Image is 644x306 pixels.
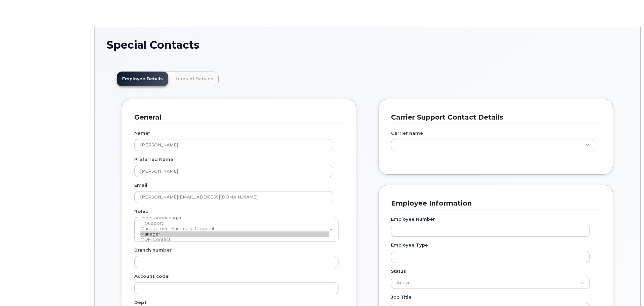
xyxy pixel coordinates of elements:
h3: Carrier Support Contact Details [391,113,596,122]
label: Status [391,268,406,274]
label: Email [134,182,147,188]
label: Dept [134,299,147,306]
label: Employee Number [391,216,435,222]
label: Preferred Name [134,156,173,163]
label: Branch number [134,247,172,253]
h3: Employee Information [391,199,596,208]
a: Employee Details [117,72,168,86]
label: Name [134,130,150,136]
label: Roles [134,208,148,215]
label: Carrier name [391,130,423,136]
option: IT Support [140,221,329,226]
a: Lines of Service [170,72,219,86]
label: Account code [134,273,169,279]
option: Management Summary Recipient [140,226,329,231]
h1: Special Contacts [107,39,628,51]
option: Inventory Manager [140,215,329,221]
option: MDM Contact [140,237,329,242]
abbr: required [148,130,150,136]
label: Job Title [391,294,412,300]
label: Employee Type [391,242,428,248]
option: Manager [140,231,329,237]
h3: General [134,113,339,122]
